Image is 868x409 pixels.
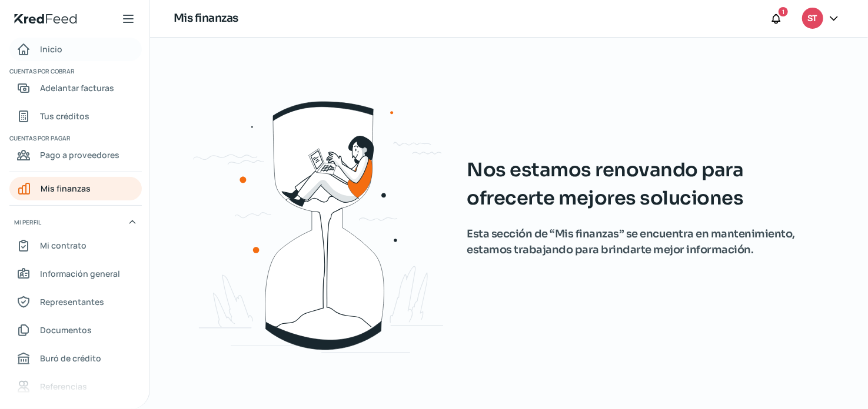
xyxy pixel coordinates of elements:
[40,379,87,394] span: Referencias
[9,177,142,200] a: Mis finanzas
[40,351,101,366] span: Buró de crédito
[9,66,140,76] span: Cuentas por cobrar
[467,226,826,258] span: Esta sección de “Mis finanzas” se encuentra en mantenimiento, estamos trabajando para brindarte m...
[40,266,120,281] span: Información general
[40,147,119,162] span: Pago a proveedores
[9,105,142,128] a: Tus créditos
[40,109,89,123] span: Tus créditos
[40,42,62,56] span: Inicio
[9,319,142,342] a: Documentos
[9,347,142,370] a: Buró de crédito
[135,79,520,367] img: waiting.svg
[9,143,142,167] a: Pago a proveedores
[9,38,142,61] a: Inicio
[9,290,142,314] a: Representantes
[782,6,784,17] span: 1
[9,234,142,257] a: Mi contrato
[40,238,87,253] span: Mi contrato
[9,375,142,398] a: Referencias
[40,294,104,309] span: Representantes
[40,323,92,337] span: Documentos
[467,156,826,212] span: Nos estamos renovando para ofrecerte mejores soluciones
[174,10,238,27] h1: Mis finanzas
[40,81,114,95] span: Adelantar facturas
[14,217,41,227] span: Mi perfil
[9,133,140,143] span: Cuentas por pagar
[9,262,142,286] a: Información general
[808,12,817,26] span: ST
[41,181,91,196] span: Mis finanzas
[9,76,142,100] a: Adelantar facturas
